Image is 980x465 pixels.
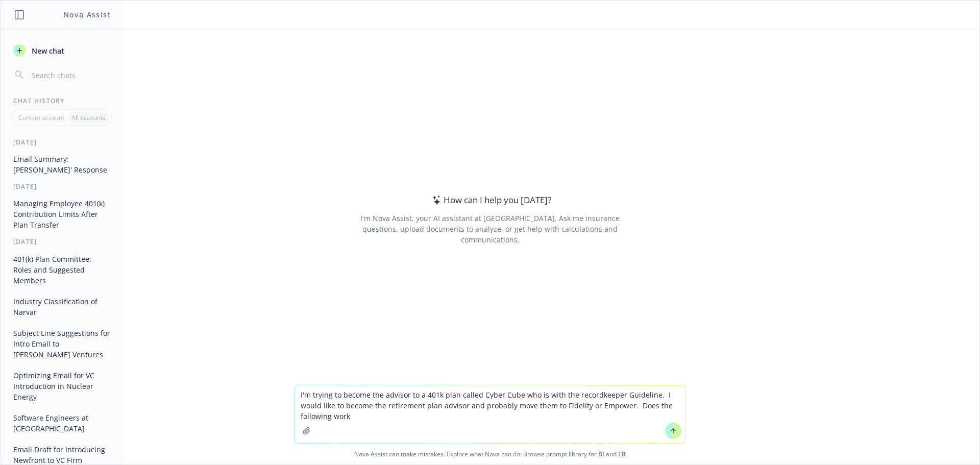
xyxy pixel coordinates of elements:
textarea: I'm trying to become the advisor to a 401k plan called Cyber Cube who is with the recordkeeper Gu... [295,385,685,443]
a: BI [598,450,604,458]
div: Chat History [1,96,123,105]
div: How can I help you [DATE]? [429,193,551,207]
button: Optimizing Email for VC Introduction in Nuclear Energy [9,367,115,405]
a: TR [618,450,626,458]
p: Current account [18,113,64,122]
button: 401(k) Plan Committee: Roles and Suggested Members [9,251,115,289]
button: Industry Classification of Narvar [9,293,115,321]
div: [DATE] [1,182,123,191]
button: Subject Line Suggestions for Intro Email to [PERSON_NAME] Ventures [9,325,115,363]
span: Nova Assist can make mistakes. Explore what Nova can do: Browse prompt library for and [5,444,975,464]
button: Managing Employee 401(k) Contribution Limits After Plan Transfer [9,195,115,233]
button: Email Summary: [PERSON_NAME]' Response [9,151,115,178]
div: [DATE] [1,237,123,246]
h1: Nova Assist [63,9,111,20]
span: New chat [30,45,64,56]
p: All accounts [71,113,106,122]
div: [DATE] [1,138,123,146]
button: New chat [9,41,115,60]
div: I'm Nova Assist, your AI assistant at [GEOGRAPHIC_DATA]. Ask me insurance questions, upload docum... [346,213,633,245]
button: Software Engineers at [GEOGRAPHIC_DATA] [9,409,115,437]
input: Search chats [30,68,111,82]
